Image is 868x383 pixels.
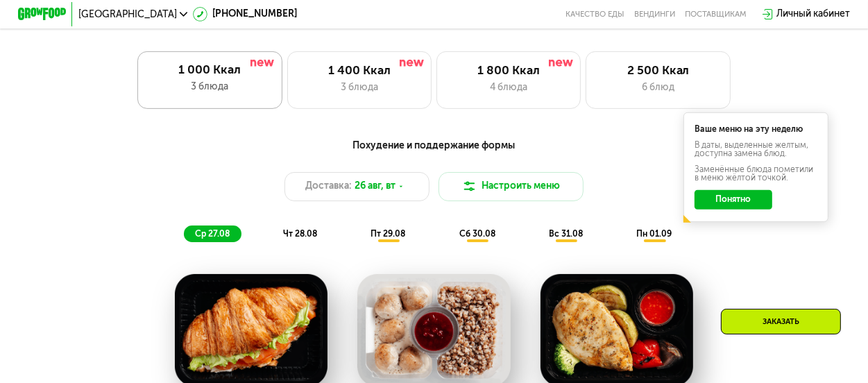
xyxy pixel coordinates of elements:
div: Заказать [721,309,841,334]
div: 1 000 Ккал [150,63,271,78]
a: [PHONE_NUMBER] [193,7,297,22]
div: поставщикам [685,10,747,19]
div: Заменённые блюда пометили в меню жёлтой точкой. [695,165,817,182]
span: Доставка: [305,179,352,194]
span: вс 31.08 [549,229,583,239]
button: Настроить меню [439,172,584,201]
div: 4 блюда [449,80,568,95]
div: Ваше меню на эту неделю [695,125,817,133]
div: Похудение и поддержание формы [77,138,791,153]
div: В даты, выделенные желтым, доступна замена блюд. [695,141,817,158]
a: Качество еды [566,10,625,19]
span: [GEOGRAPHIC_DATA] [78,10,177,19]
span: пт 29.08 [371,229,405,239]
a: Вендинги [635,10,676,19]
button: Понятно [695,190,772,210]
div: 6 блюд [599,80,718,95]
span: сб 30.08 [459,229,495,239]
span: ср 27.08 [195,229,230,239]
span: 26 авг, вт [355,179,395,194]
div: 3 блюда [150,80,271,94]
span: пн 01.09 [637,229,672,239]
div: 2 500 Ккал [599,64,718,78]
div: Личный кабинет [776,7,850,22]
span: чт 28.08 [283,229,317,239]
div: 3 блюда [300,80,419,95]
div: 1 400 Ккал [300,64,419,78]
div: 1 800 Ккал [449,64,568,78]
